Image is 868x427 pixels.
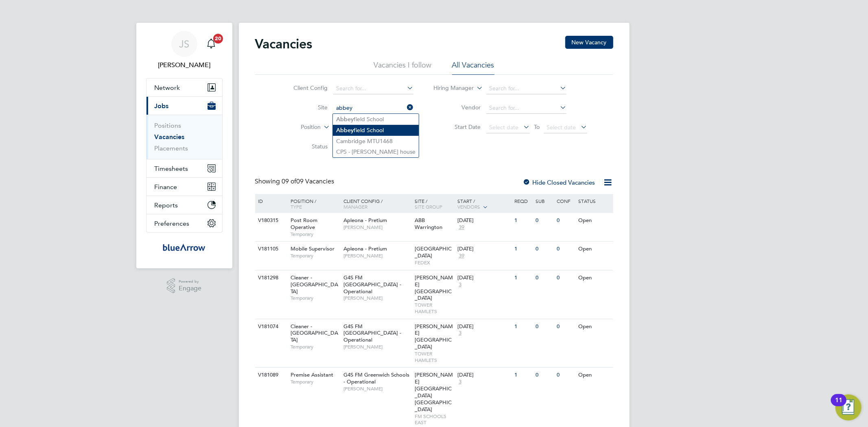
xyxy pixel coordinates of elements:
span: Powered by [179,278,201,285]
span: Manager [343,203,367,210]
span: [PERSON_NAME][GEOGRAPHIC_DATA] [415,274,453,302]
span: G4S FM [GEOGRAPHIC_DATA] - Operational [343,274,401,295]
span: Temporary [291,379,339,385]
label: Position [274,123,321,131]
li: CPS - [PERSON_NAME] house [333,146,419,157]
span: 3 [457,281,463,288]
div: Sub [533,194,555,208]
span: [PERSON_NAME][GEOGRAPHIC_DATA] [415,323,453,351]
span: G4S FM Greenwich Schools - Operational [343,371,409,385]
div: [DATE] [457,274,510,281]
span: FEDEX [415,259,453,266]
div: V181074 [256,319,285,334]
span: Apleona - Pretium [343,245,387,252]
span: FM SCHOOLS EAST [415,413,453,426]
div: 0 [555,242,576,257]
span: Finance [155,183,177,191]
button: Finance [146,178,222,196]
span: Select date [547,124,576,131]
label: Site [281,104,328,111]
div: V181105 [256,242,285,257]
span: [PERSON_NAME] [343,224,411,231]
span: Select date [489,124,518,131]
div: 0 [533,368,555,383]
span: TOWER HAMLETS [415,351,453,363]
span: [PERSON_NAME][GEOGRAPHIC_DATA] [GEOGRAPHIC_DATA] [415,371,453,412]
div: [DATE] [457,246,510,253]
span: Jobs [155,102,169,110]
input: Search for... [333,102,413,114]
button: Jobs [146,97,222,115]
span: Cleaner - [GEOGRAPHIC_DATA] [291,274,338,295]
button: Reports [146,196,222,214]
div: 0 [533,242,555,257]
span: [PERSON_NAME] [343,344,411,350]
span: TOWER HAMLETS [415,302,453,314]
label: Client Config [281,84,328,91]
a: Powered byEngage [167,278,201,294]
span: To [531,122,542,132]
div: 0 [555,319,576,334]
div: V181089 [256,368,285,383]
span: Preferences [155,220,190,227]
div: Open [576,242,612,257]
div: 1 [512,368,533,383]
div: 1 [512,213,533,228]
span: 39 [457,224,466,231]
div: ID [256,194,285,208]
span: 3 [457,379,463,386]
span: Network [155,84,180,91]
label: Status [281,143,328,150]
div: Start / [455,194,512,214]
nav: Main navigation [136,23,232,268]
button: Preferences [146,214,222,232]
img: bluearrow-logo-retina.png [163,241,205,254]
span: 3 [457,330,463,337]
div: Status [576,194,612,208]
span: 39 [457,253,466,259]
li: Vacancies I follow [374,60,432,75]
span: 20 [213,34,223,44]
div: Site / [413,194,455,213]
div: 1 [512,242,533,257]
div: 0 [555,270,576,285]
a: 20 [203,31,219,57]
div: Open [576,270,612,285]
div: [DATE] [457,372,510,379]
div: [DATE] [457,217,510,224]
button: Open Resource Center, 11 new notifications [835,394,861,420]
div: [DATE] [457,323,510,330]
span: [GEOGRAPHIC_DATA] [415,245,452,259]
div: Open [576,319,612,334]
span: [PERSON_NAME] [343,253,411,259]
span: 09 Vacancies [282,177,335,185]
li: Cambridge MTU1468 [333,136,419,146]
input: Search for... [333,83,413,94]
span: Jay Scull [146,60,223,70]
a: JS[PERSON_NAME] [146,31,223,70]
label: Vendor [434,104,481,111]
span: [PERSON_NAME] [343,295,411,301]
span: Cleaner - [GEOGRAPHIC_DATA] [291,323,338,344]
div: 1 [512,319,533,334]
label: Start Date [434,123,481,131]
span: Premise Assistant [291,371,333,378]
span: Temporary [291,295,339,301]
li: All Vacancies [452,60,494,75]
span: JS [179,39,189,49]
span: Reports [155,201,178,209]
span: Temporary [291,344,339,350]
span: Engage [179,285,201,292]
div: 0 [533,270,555,285]
h2: Vacancies [255,36,313,52]
a: Placements [155,144,188,152]
a: Go to home page [146,241,223,254]
div: Jobs [146,115,222,159]
div: 0 [555,368,576,383]
div: Showing [255,177,336,186]
span: Temporary [291,231,339,237]
div: 0 [533,213,555,228]
button: New Vacancy [565,36,613,49]
div: 0 [533,319,555,334]
div: Open [576,368,612,383]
